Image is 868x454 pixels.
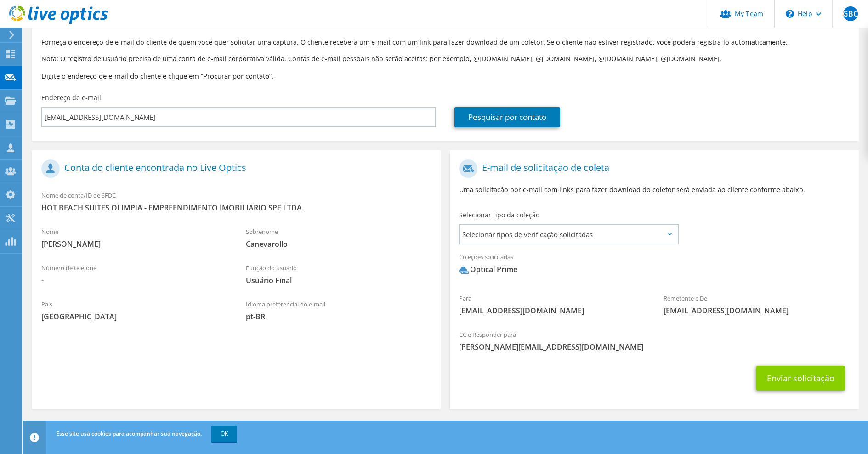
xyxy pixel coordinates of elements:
span: [EMAIL_ADDRESS][DOMAIN_NAME] [459,306,645,316]
span: pt-BR [246,312,432,322]
div: Remetente e De [654,289,859,320]
span: Selecionar tipos de verificação solicitadas [460,225,678,244]
div: CC e Responder para [450,325,858,357]
button: Enviar solicitação [756,366,845,391]
span: Esse site usa cookies para acompanhar sua navegação. [56,430,202,437]
div: Nome de conta/ID de SFDC [32,186,441,217]
div: Número de telefone [32,258,237,290]
div: País [32,295,237,326]
span: Canevarollo [246,239,432,249]
a: OK [211,426,237,442]
a: Pesquisar por contato [454,107,560,127]
p: Nota: O registro de usuário precisa de uma conta de e-mail corporativa válida. Contas de e-mail p... [41,54,850,64]
div: Para [450,289,654,320]
label: Selecionar tipo da coleção [459,210,539,220]
span: [EMAIL_ADDRESS][DOMAIN_NAME] [664,306,850,316]
span: Usuário Final [246,275,432,285]
span: HOT BEACH SUITES OLIMPIA - EMPREENDIMENTO IMOBILIARIO SPE LTDA. [41,203,431,213]
p: Forneça o endereço de e-mail do cliente de quem você quer solicitar uma captura. O cliente recebe... [41,37,850,47]
span: [PERSON_NAME][EMAIL_ADDRESS][DOMAIN_NAME] [459,342,849,352]
h1: Conta do cliente encontrada no Live Optics [41,159,427,178]
svg: \n [786,10,794,18]
span: [PERSON_NAME] [41,239,227,249]
div: Sobrenome [237,222,441,254]
label: Endereço de e-mail [41,93,101,102]
h1: E-mail de solicitação de coleta [459,159,845,178]
span: [GEOGRAPHIC_DATA] [41,312,227,322]
span: - [41,275,227,285]
div: Coleções solicitadas [450,247,858,284]
div: Idioma preferencial do e-mail [237,295,441,326]
div: Nome [32,222,237,254]
div: Optical Prime [459,264,517,275]
p: Uma solicitação por e-mail com links para fazer download do coletor será enviada ao cliente confo... [459,185,849,195]
span: GBC [843,6,858,21]
h3: Digite o endereço de e-mail do cliente e clique em “Procurar por contato”. [41,71,850,81]
div: Função do usuário [237,258,441,290]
